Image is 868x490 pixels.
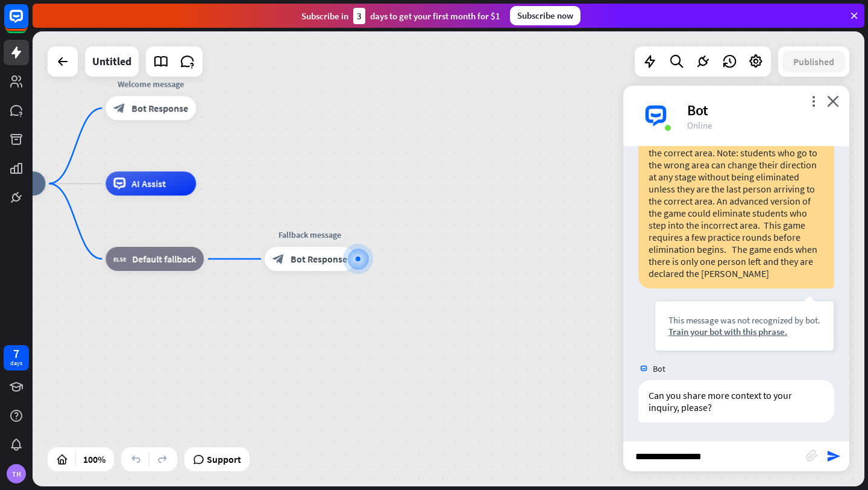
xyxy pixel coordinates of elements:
span: Bot Response [131,102,188,114]
div: Train your bot with this phrase. [668,326,820,337]
div: The field is divided into three even areas. Cones are used to mark each area which are identified... [638,41,834,288]
a: 7 days [4,345,29,371]
span: Bot [653,363,665,374]
div: Subscribe now [510,6,580,25]
i: block_fallback [113,253,126,265]
div: Bot [687,101,835,119]
i: block_bot_response [272,253,285,265]
button: Published [782,51,845,72]
div: Subscribe in days to get your first month for $1 [301,8,500,24]
span: Default fallback [132,253,196,265]
button: Open LiveChat chat widget [10,5,46,41]
div: TH [7,464,26,483]
div: Online [687,119,835,131]
i: more_vert [808,95,819,107]
div: 7 [13,348,19,359]
div: This message was not recognized by bot. [668,314,820,326]
i: send [826,449,841,463]
div: 100% [80,450,109,469]
div: Fallback message [256,229,364,241]
i: close [827,95,839,107]
div: days [10,359,22,367]
span: Bot Response [291,253,347,265]
div: Untitled [92,46,131,77]
span: Support [207,450,241,469]
span: AI Assist [131,177,166,189]
div: Can you share more context to your inquiry, please? [638,380,834,422]
i: block_attachment [806,450,818,462]
i: block_bot_response [113,102,125,114]
div: 3 [353,8,365,24]
div: Welcome message [96,78,205,90]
